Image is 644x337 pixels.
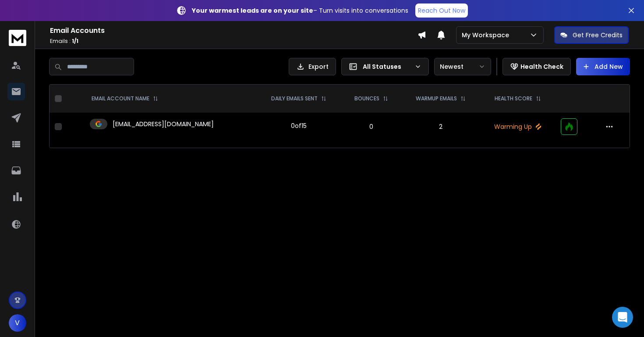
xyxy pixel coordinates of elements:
[72,37,78,45] span: 1 / 1
[113,120,214,128] p: [EMAIL_ADDRESS][DOMAIN_NAME]
[192,6,408,15] p: – Turn visits into conversations
[363,62,411,71] p: All Statuses
[415,4,468,18] a: Reach Out Now
[502,58,571,75] button: Health Check
[9,314,26,332] button: V
[50,38,418,45] p: Emails :
[576,58,630,75] button: Add New
[354,95,379,102] p: BOUNCES
[418,6,465,15] p: Reach Out Now
[554,26,629,44] button: Get Free Credits
[271,95,318,102] p: DAILY EMAILS SENT
[92,95,158,102] div: EMAIL ACCOUNT NAME
[289,58,336,75] button: Export
[495,95,532,102] p: HEALTH SCORE
[462,31,513,39] p: My Workspace
[50,25,418,36] h1: Email Accounts
[401,113,481,141] td: 2
[520,62,563,71] p: Health Check
[416,95,457,102] p: WARMUP EMAILS
[347,122,396,131] p: 0
[573,31,623,39] p: Get Free Credits
[291,121,307,130] div: 0 of 15
[434,58,491,75] button: Newest
[9,30,26,46] img: logo
[486,122,550,131] p: Warming Up
[192,6,313,15] strong: Your warmest leads are on your site
[612,307,633,328] div: Open Intercom Messenger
